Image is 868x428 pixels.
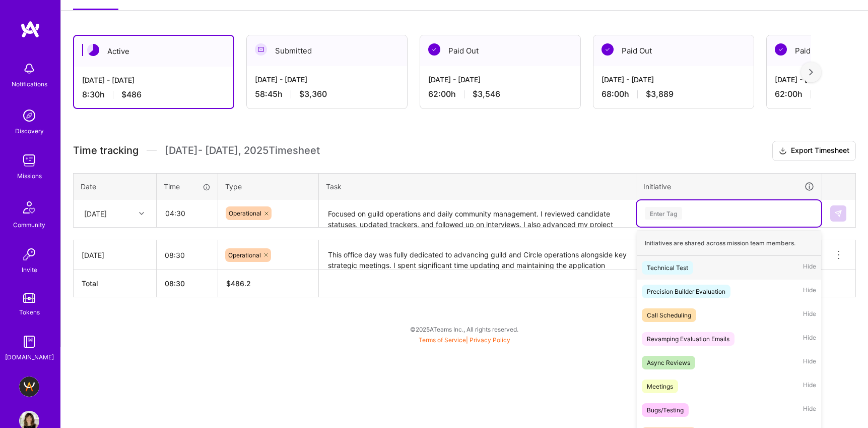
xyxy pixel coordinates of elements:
[775,43,787,56] img: Paid Out
[428,74,572,85] div: [DATE] - [DATE]
[19,150,39,171] img: teamwork
[19,377,39,397] img: A.Team - Grow A.Team's Community & Demand
[157,242,218,269] input: HH:MM
[420,35,580,66] div: Paid Out
[255,43,267,56] img: Submitted
[646,89,674,99] span: $3,889
[228,251,261,259] span: Operational
[218,173,319,199] th: Type
[319,173,636,199] th: Task
[647,357,690,368] div: Async Reviews
[247,35,407,66] div: Submitted
[139,211,144,216] i: icon Chevron
[60,316,868,342] div: © 2025 ATeams Inc., All rights reserved.
[157,270,218,297] th: 08:30
[17,195,41,220] img: Community
[803,308,816,322] span: Hide
[320,241,635,269] textarea: This office day was fully dedicated to advancing guild and Circle operations alongside key strate...
[772,141,856,161] button: Export Timesheet
[17,377,42,397] a: A.Team - Grow A.Team's Community & Demand
[803,332,816,346] span: Hide
[803,380,816,393] span: Hide
[19,332,39,352] img: guide book
[419,336,510,344] span: |
[647,310,691,320] div: Call Scheduling
[647,381,673,392] div: Meetings
[473,89,500,99] span: $3,546
[428,89,572,99] div: 62:00 h
[74,173,157,199] th: Date
[82,250,148,260] div: [DATE]
[74,36,233,67] div: Active
[13,220,45,230] div: Community
[82,89,225,100] div: 8:30 h
[19,244,39,264] img: Invite
[229,209,261,217] span: Operational
[645,205,682,221] div: Enter Tag
[19,59,39,79] img: bell
[20,20,40,38] img: logo
[320,200,635,227] textarea: Focused on guild operations and daily community management. I reviewed candidate statuses, update...
[226,279,251,288] span: $ 486.2
[647,262,688,273] div: Technical Test
[419,336,466,344] a: Terms of Service
[15,126,44,136] div: Discovery
[23,293,35,303] img: tokens
[470,336,510,344] a: Privacy Policy
[803,403,816,417] span: Hide
[165,144,320,157] span: [DATE] - [DATE] , 2025 Timesheet
[255,89,399,99] div: 58:45 h
[428,43,440,56] img: Paid Out
[593,35,754,66] div: Paid Out
[803,285,816,298] span: Hide
[647,405,684,415] div: Bugs/Testing
[5,352,54,362] div: [DOMAIN_NAME]
[647,334,729,344] div: Revamping Evaluation Emails
[602,43,614,56] img: Paid Out
[803,261,816,275] span: Hide
[73,144,139,157] span: Time tracking
[779,146,787,156] i: icon Download
[17,171,42,181] div: Missions
[82,75,225,85] div: [DATE] - [DATE]
[121,89,142,100] span: $486
[255,74,399,85] div: [DATE] - [DATE]
[803,356,816,369] span: Hide
[643,181,815,192] div: Initiative
[22,264,37,275] div: Invite
[87,44,99,56] img: Active
[19,307,40,317] div: Tokens
[74,270,157,297] th: Total
[834,209,842,218] img: Submit
[12,79,47,89] div: Notifications
[647,286,725,297] div: Precision Builder Evaluation
[602,74,746,85] div: [DATE] - [DATE]
[157,200,217,227] input: HH:MM
[84,208,107,219] div: [DATE]
[809,69,813,76] img: right
[164,181,211,192] div: Time
[602,89,746,99] div: 68:00 h
[19,105,39,126] img: discovery
[299,89,327,99] span: $3,360
[637,231,821,256] div: Initiatives are shared across mission team members.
